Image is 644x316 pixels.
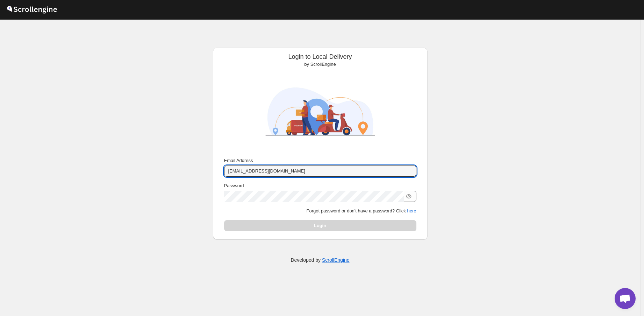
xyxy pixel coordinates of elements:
[304,62,336,67] span: by ScrollEngine
[615,288,636,309] div: Open chat
[291,257,349,264] p: Developed by
[224,208,416,215] p: Forgot password or don't have a password? Click
[219,53,422,68] div: Login to Local Delivery
[407,208,416,213] button: here
[224,183,244,188] span: Password
[224,158,253,163] span: Email Address
[259,71,381,152] img: ScrollEngine
[322,257,350,263] a: ScrollEngine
